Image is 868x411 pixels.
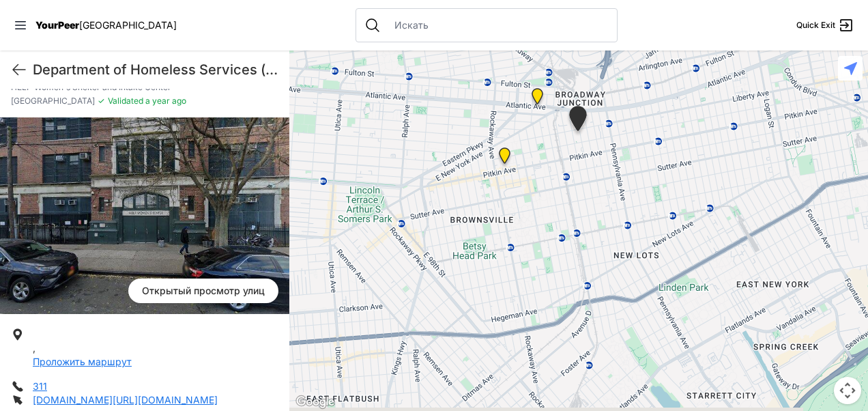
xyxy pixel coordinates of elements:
a: YourPeer[GEOGRAPHIC_DATA] [35,21,177,29]
span: Validated [108,96,143,106]
a: Quick Exit [796,17,854,33]
span: [GEOGRAPHIC_DATA] [11,96,95,107]
button: Управление картографической камерой [834,377,861,404]
a: [DOMAIN_NAME][URL][DOMAIN_NAME] [33,394,218,406]
div: HELP Women's Shelter and Intake Center [566,106,590,137]
div: Continuous Access Adult Drop-In (CADI) [496,147,513,169]
span: , [33,342,35,354]
a: Проложить маршрут [33,356,132,367]
span: Открытый просмотр улиц [128,279,278,303]
h1: Department of Homeless Services (DHS) [33,60,278,79]
input: Искать [386,18,609,32]
a: Открыть эту область в Google Картах (откроется в новом окне) [293,393,338,411]
span: [GEOGRAPHIC_DATA] [79,19,177,31]
span: ✓ [98,96,105,107]
span: Quick Exit [796,20,835,31]
a: 311 [33,380,47,392]
span: YourPeer [35,19,79,31]
span: a year ago [143,96,186,106]
img: Гугл [293,393,338,411]
div: The Gathering Place Drop-in Center [529,88,546,110]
